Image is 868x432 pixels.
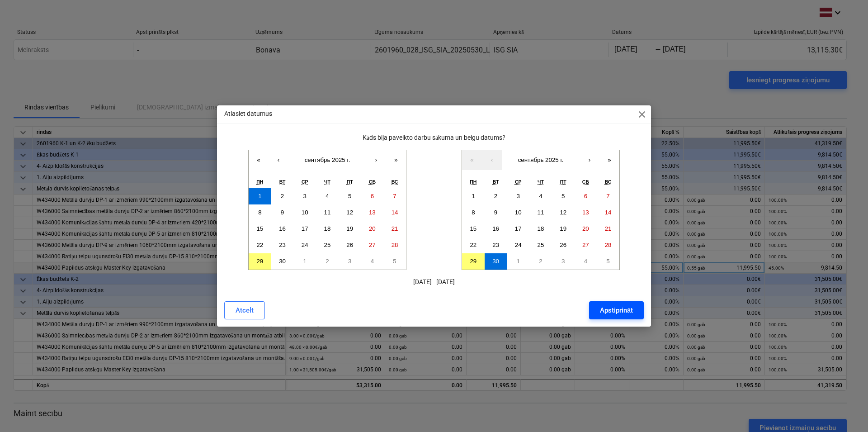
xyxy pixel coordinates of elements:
[584,258,587,265] abbr: 4 октября 2025 г.
[256,179,263,185] abbr: понедельник
[539,258,542,265] abbr: 2 октября 2025 г.
[324,179,330,185] abbr: четверг
[258,193,261,199] abbr: 1 сентября 2025 г.
[494,209,497,216] abbr: 9 сентября 2025 г.
[316,188,339,204] button: 4 сентября 2025 г.
[346,242,353,248] abbr: 26 сентября 2025 г.
[392,179,398,185] abbr: воскресенье
[597,204,619,221] button: 14 сентября 2025 г.
[589,301,644,319] button: Apstiprināt
[271,253,294,270] button: 30 сентября 2025 г.
[552,237,575,253] button: 26 сентября 2025 г.
[369,225,376,232] abbr: 20 сентября 2025 г.
[599,150,619,170] button: »
[482,150,502,170] button: ‹
[325,193,329,199] abbr: 4 сентября 2025 г.
[637,109,647,120] span: close
[582,225,589,232] abbr: 20 сентября 2025 г.
[281,209,284,216] abbr: 9 сентября 2025 г.
[256,225,263,232] abbr: 15 сентября 2025 г.
[279,225,286,232] abbr: 16 сентября 2025 г.
[472,193,475,199] abbr: 1 сентября 2025 г.
[529,204,552,221] button: 11 сентября 2025 г.
[485,204,507,221] button: 9 сентября 2025 г.
[249,204,271,221] button: 8 сентября 2025 г.
[518,157,564,163] span: сентябрь 2025 г.
[597,253,619,270] button: 5 октября 2025 г.
[515,179,522,185] abbr: среда
[561,193,565,199] abbr: 5 сентября 2025 г.
[517,193,520,199] abbr: 3 сентября 2025 г.
[561,258,565,265] abbr: 3 октября 2025 г.
[517,258,520,265] abbr: 1 октября 2025 г.
[249,253,271,270] button: 29 сентября 2025 г.
[383,188,406,204] button: 7 сентября 2025 г.
[256,242,263,248] abbr: 22 сентября 2025 г.
[339,188,361,204] button: 5 сентября 2025 г.
[347,179,353,185] abbr: пятница
[507,188,529,204] button: 3 сентября 2025 г.
[539,193,542,199] abbr: 4 сентября 2025 г.
[302,209,308,216] abbr: 10 сентября 2025 г.
[560,209,566,216] abbr: 12 сентября 2025 г.
[383,253,406,270] button: 5 октября 2025 г.
[339,237,361,253] button: 26 сентября 2025 г.
[606,258,609,265] abbr: 5 октября 2025 г.
[538,209,544,216] abbr: 11 сентября 2025 г.
[371,193,374,199] abbr: 6 сентября 2025 г.
[485,237,507,253] button: 23 сентября 2025 г.
[597,221,619,237] button: 21 сентября 2025 г.
[392,225,398,232] abbr: 21 сентября 2025 г.
[383,221,406,237] button: 21 сентября 2025 г.
[538,242,544,248] abbr: 25 сентября 2025 г.
[249,150,269,170] button: «
[485,188,507,204] button: 2 сентября 2025 г.
[316,204,339,221] button: 11 сентября 2025 г.
[279,242,286,248] abbr: 23 сентября 2025 г.
[492,258,499,265] abbr: 30 сентября 2025 г.
[515,242,522,248] abbr: 24 сентября 2025 г.
[302,242,308,248] abbr: 24 сентября 2025 г.
[502,150,580,170] button: сентябрь 2025 г.
[269,150,288,170] button: ‹
[346,225,353,232] abbr: 19 сентября 2025 г.
[383,237,406,253] button: 28 сентября 2025 г.
[393,193,396,199] abbr: 7 сентября 2025 г.
[249,188,271,204] button: 1 сентября 2025 г.
[560,179,566,185] abbr: пятница
[552,253,575,270] button: 3 октября 2025 г.
[339,221,361,237] button: 19 сентября 2025 г.
[361,188,384,204] button: 6 сентября 2025 г.
[383,204,406,221] button: 14 сентября 2025 г.
[369,242,376,248] abbr: 27 сентября 2025 г.
[316,237,339,253] button: 25 сентября 2025 г.
[597,188,619,204] button: 7 сентября 2025 г.
[494,193,497,199] abbr: 2 сентября 2025 г.
[224,301,265,319] button: Atcelt
[392,242,398,248] abbr: 28 сентября 2025 г.
[339,204,361,221] button: 12 сентября 2025 г.
[462,188,485,204] button: 1 сентября 2025 г.
[582,179,589,185] abbr: суббота
[293,253,316,270] button: 1 октября 2025 г.
[515,225,522,232] abbr: 17 сентября 2025 г.
[348,193,351,199] abbr: 5 сентября 2025 г.
[361,237,384,253] button: 27 сентября 2025 г.
[348,258,351,265] abbr: 3 октября 2025 г.
[371,258,374,265] abbr: 4 октября 2025 г.
[507,237,529,253] button: 24 сентября 2025 г.
[393,258,396,265] abbr: 5 октября 2025 г.
[575,237,597,253] button: 27 сентября 2025 г.
[575,221,597,237] button: 20 сентября 2025 г.
[538,225,544,232] abbr: 18 сентября 2025 г.
[552,204,575,221] button: 12 сентября 2025 г.
[493,179,499,185] abbr: вторник
[293,188,316,204] button: 3 сентября 2025 г.
[271,221,294,237] button: 16 сентября 2025 г.
[293,204,316,221] button: 10 сентября 2025 г.
[339,253,361,270] button: 3 октября 2025 г.
[361,221,384,237] button: 20 сентября 2025 г.
[600,304,633,316] div: Apstiprināt
[462,204,485,221] button: 8 сентября 2025 г.
[302,179,308,185] abbr: среда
